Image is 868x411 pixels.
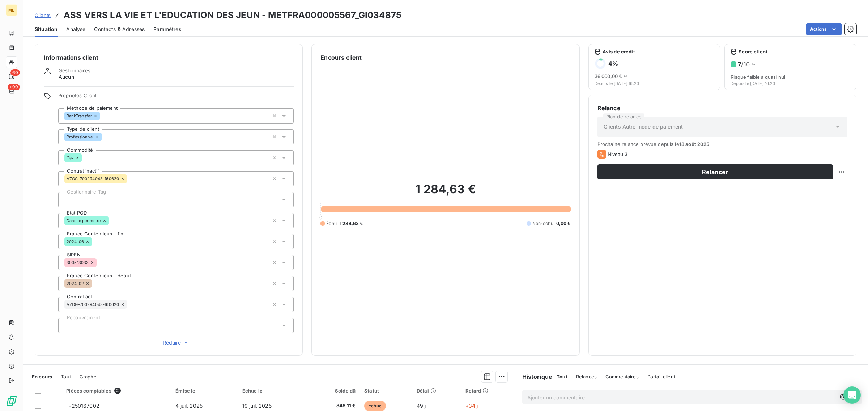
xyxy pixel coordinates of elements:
h3: ASS VERS LA VIE ET L'EDUCATION DES JEUN - METFRA000005567_GI034875 [64,9,401,22]
h6: Historique [516,372,553,381]
span: En cours [32,374,52,380]
span: Clients [35,12,51,18]
h6: Encours client [320,53,362,62]
span: Commentaires [605,374,639,380]
div: Pièces comptables [66,388,167,394]
span: Tout [557,374,567,380]
span: 0 [319,215,322,220]
a: Clients [35,12,51,19]
h6: Informations client [44,53,294,62]
input: Ajouter une valeur [109,217,115,224]
span: Dans le perimetre [67,219,101,223]
span: Tout [61,374,71,380]
input: Ajouter une valeur [97,259,102,266]
span: Contacts & Adresses [94,26,145,33]
h6: / 10 [738,60,750,69]
span: Niveau 3 [608,151,627,157]
span: 4 juil. 2025 [175,403,203,409]
button: Actions [806,23,842,35]
input: Ajouter une valeur [82,155,88,161]
span: Gestionnaires [59,68,90,73]
input: Ajouter une valeur [127,176,133,182]
span: 19 juil. 2025 [242,403,272,409]
span: Non-échu [532,220,553,227]
span: +99 [8,84,20,90]
button: Relancer [597,164,833,179]
div: Open Intercom Messenger [843,386,861,404]
span: Clients Autre mode de paiement [604,123,683,130]
div: Délai [417,388,457,394]
input: Ajouter une valeur [100,113,106,119]
span: Depuis le [DATE] 16:20 [731,81,850,86]
div: Solde dû [313,388,356,394]
span: Gaz [67,156,74,160]
h6: 4 % [608,60,618,67]
span: 36 000,00 € [595,73,622,79]
span: Relances [576,374,597,380]
span: Propriétés Client [58,92,294,103]
span: Situation [35,26,58,33]
span: 49 j [417,403,426,409]
input: Ajouter une valeur [92,238,98,245]
div: Statut [364,388,408,394]
input: Ajouter une valeur [102,134,107,140]
div: Émise le [175,388,234,394]
span: Prochaine relance prévue depuis le [597,141,847,147]
button: Réduire [58,339,294,347]
span: Graphe [80,374,97,380]
div: ME [6,4,17,16]
span: AZOG-700294043-160620 [67,302,119,307]
input: Ajouter une valeur [127,301,133,308]
span: 60 [10,69,20,76]
h6: Relance [597,104,847,112]
input: Ajouter une valeur [92,280,98,287]
span: +34 j [465,403,478,409]
span: Analyse [66,26,85,33]
h2: 1 284,63 € [320,182,570,204]
span: 2024-06 [67,239,84,244]
span: Risque faible à quasi nul [731,74,850,80]
span: 7 [738,61,741,68]
span: 2 [114,388,121,394]
span: BankTransfer [67,114,92,118]
span: Aucun [59,73,74,81]
span: 300513033 [67,260,89,265]
a: 60 [6,71,17,82]
input: Ajouter une valeur [64,322,70,329]
span: Portail client [647,374,675,380]
span: 848,11 € [313,402,356,410]
span: Score client [739,49,767,55]
img: Logo LeanPay [6,395,17,407]
a: +99 [6,85,17,97]
div: Échue le [242,388,304,394]
input: Ajouter une valeur [64,196,70,203]
span: 0,00 € [556,220,571,227]
span: Depuis le [DATE] 16:20 [595,81,714,86]
span: Professionnel [67,135,94,139]
div: Retard [465,388,512,394]
span: 2024-02 [67,281,84,286]
span: Paramètres [153,26,181,33]
span: 1 284,63 € [340,220,363,227]
span: Avis de crédit [603,49,635,55]
span: 18 août 2025 [679,141,710,147]
span: AZOG-700294043-160620 [67,177,119,181]
span: Échu [326,220,337,227]
span: Réduire [163,339,190,346]
span: F-250167002 [66,403,99,409]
